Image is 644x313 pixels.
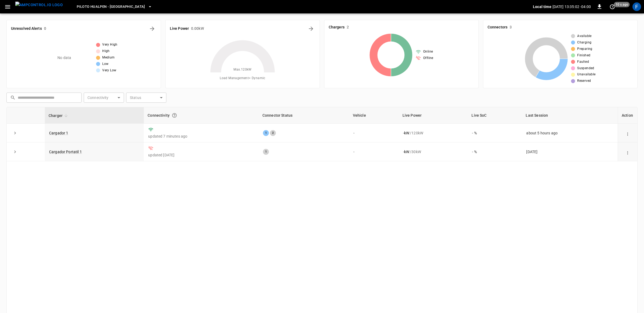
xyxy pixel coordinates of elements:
span: Available [577,34,592,39]
h6: 0.00 kW [191,26,204,32]
button: All Alerts [148,24,156,33]
th: Live Power [399,107,468,124]
button: Piloto Hualpen - [GEOGRAPHIC_DATA] [75,2,154,12]
div: / 30 kW [403,149,464,154]
a: Cargador 1 [49,131,68,135]
td: - [349,142,399,161]
span: Charger [49,112,69,119]
span: Preparing [577,46,592,52]
span: Max. 120 kW [233,67,252,72]
p: [DATE] 13:35:02 -04:00 [552,4,591,9]
span: Offline [423,56,433,61]
span: Suspended [577,66,594,71]
span: Very Low [102,68,116,73]
div: Connectivity [148,111,255,120]
div: / 120 kW [403,130,464,136]
th: Vehicle [349,107,399,124]
h6: Connectors [488,24,507,30]
td: - [349,124,399,142]
span: Low [102,61,108,67]
p: updated 7 minutes ago [148,134,254,139]
span: Load Management = Dynamic [220,76,265,81]
a: Cargador Portatil 1 [49,150,82,154]
h6: 3 [510,24,512,30]
td: - % [468,142,522,161]
button: set refresh interval [608,2,617,11]
th: Action [618,107,637,124]
span: Piloto Hualpen - [GEOGRAPHIC_DATA] [77,4,145,10]
img: ampcontrol.io logo [15,2,63,8]
button: Energy Overview [307,24,315,33]
span: High [102,49,110,54]
td: - % [468,124,522,142]
th: Live SoC [468,107,522,124]
span: Faulted [577,59,589,65]
h6: 0 [44,26,46,32]
h6: Chargers [329,24,345,30]
h6: Live Power [170,26,189,32]
th: Connector Status [259,107,349,124]
div: 2 [270,130,276,136]
p: Local time [533,4,551,9]
th: Last Session [522,107,618,124]
td: [DATE] [522,142,618,161]
span: Unavailable [577,72,595,77]
div: action cell options [624,149,631,154]
button: Connection between the charger and our software. [170,111,179,120]
p: - kW [403,149,409,154]
span: Online [423,49,433,54]
span: Very High [102,42,118,47]
div: 1 [263,149,269,155]
div: 1 [263,130,269,136]
h6: 2 [347,24,349,30]
p: No data [57,55,71,61]
div: profile-icon [632,2,641,11]
button: expand row [11,148,19,156]
span: Finished [577,53,590,58]
button: expand row [11,129,19,137]
span: Reserved [577,78,591,84]
p: - kW [403,130,409,136]
td: about 5 hours ago [522,124,618,142]
h6: Unresolved Alerts [11,26,42,32]
span: 10 s ago [614,2,630,7]
p: updated [DATE] [148,152,254,158]
span: Charging [577,40,591,45]
span: Medium [102,55,115,60]
div: action cell options [624,130,631,136]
